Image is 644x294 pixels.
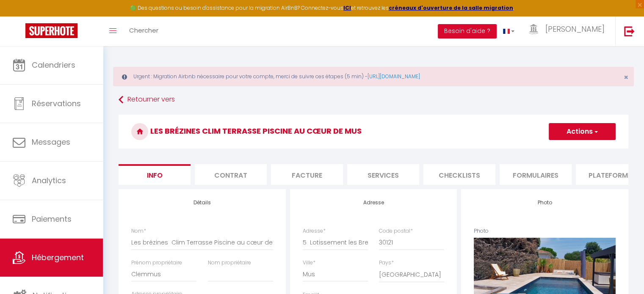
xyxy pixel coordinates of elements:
[271,164,343,185] li: Facture
[303,259,315,267] label: Ville
[208,259,251,267] label: Nom propriétaire
[119,92,628,107] a: Retourner vers
[624,74,628,81] button: Close
[32,175,66,186] span: Analytics
[500,164,572,185] li: Formulaires
[113,67,634,86] div: Urgent : Migration Airbnb nécessaire pour votre compte, merci de suivre ces étapes (5 min) -
[123,16,165,46] a: Chercher
[527,24,540,35] img: ...
[32,252,84,263] span: Hébergement
[32,137,70,147] span: Messages
[438,24,497,38] button: Besoin d'aide ?
[624,26,635,36] img: logout
[129,26,158,35] span: Chercher
[389,4,513,11] a: créneaux d'ouverture de la salle migration
[7,3,32,29] button: Ouvrir le widget de chat LiveChat
[423,164,495,185] li: Checklists
[379,227,413,235] label: Code postal
[343,4,351,11] a: ICI
[32,214,72,224] span: Paiements
[303,200,445,206] h4: Adresse
[474,200,616,206] h4: Photo
[549,123,616,140] button: Actions
[624,72,628,82] span: ×
[474,227,489,235] label: Photo
[545,24,605,34] span: [PERSON_NAME]
[131,227,146,235] label: Nom
[303,227,326,235] label: Adresse
[131,200,273,206] h4: Détails
[32,98,81,109] span: Réservations
[379,259,394,267] label: Pays
[131,259,182,267] label: Prénom propriétaire
[195,164,267,185] li: Contrat
[521,16,615,46] a: ... [PERSON_NAME]
[32,60,75,70] span: Calendriers
[347,164,419,185] li: Services
[119,115,628,148] h3: Les brézines Clim Terrasse Piscine au cœur de Mus
[368,73,420,80] a: [URL][DOMAIN_NAME]
[25,23,77,38] img: Super Booking
[119,164,191,185] li: Info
